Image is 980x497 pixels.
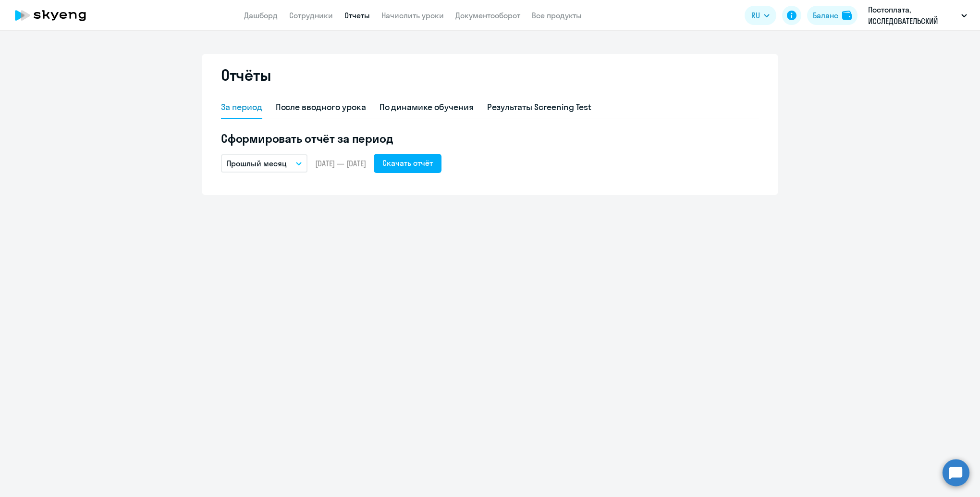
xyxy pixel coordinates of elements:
div: Результаты Screening Test [487,101,592,113]
a: Дашборд [244,11,278,20]
button: Балансbalance [807,6,857,25]
a: Начислить уроки [381,11,444,20]
button: Прошлый месяц [221,154,307,173]
span: RU [751,10,760,21]
button: RU [745,6,776,25]
h2: Отчёты [221,65,271,85]
span: [DATE] — [DATE] [315,158,366,169]
div: По динамике обучения [380,101,474,113]
h5: Сформировать отчёт за период [221,131,759,146]
a: Все продукты [532,11,582,20]
a: Документооборот [455,11,520,20]
button: Постоплата, ИССЛЕДОВАТЕЛЬСКИЙ ЦЕНТР [GEOGRAPHIC_DATA], ООО [863,4,972,27]
p: Прошлый месяц [227,158,287,169]
img: balance [842,11,852,20]
p: Постоплата, ИССЛЕДОВАТЕЛЬСКИЙ ЦЕНТР [GEOGRAPHIC_DATA], ООО [868,4,957,27]
button: Скачать отчёт [374,154,441,173]
a: Сотрудники [289,11,333,20]
div: После вводного урока [276,101,366,113]
div: Скачать отчёт [382,157,433,169]
div: Баланс [813,10,838,21]
div: За период [221,101,262,113]
a: Отчеты [344,11,370,20]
